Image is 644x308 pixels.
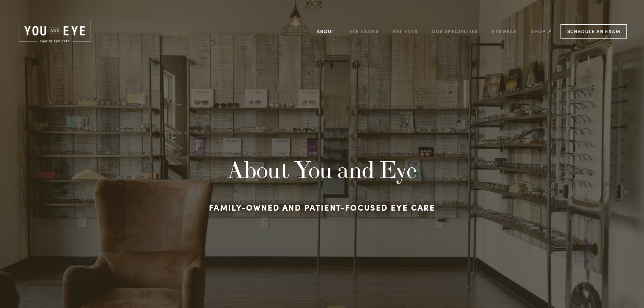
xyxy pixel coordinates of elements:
a: Our Specialties [432,28,478,34]
a: Schedule an Exam [560,24,627,39]
a: About [317,26,335,37]
a: Patients [393,26,418,37]
a: Eye Exams [349,26,379,37]
img: Rochester, MN | You and Eye | Family Eye Care [17,19,93,44]
h3: Family-owned and patient-focused eye care [136,199,508,215]
a: Eyewear [492,26,517,37]
h1: About You and Eye [136,156,508,183]
a: Shop ↗ [531,26,552,37]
